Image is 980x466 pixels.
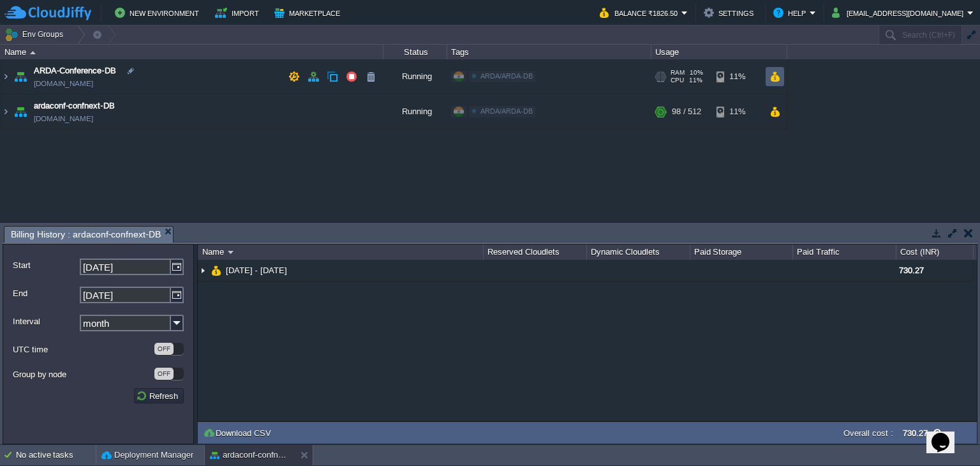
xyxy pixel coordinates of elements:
img: CloudJiffy [4,5,91,21]
img: AMDAwAAAACH5BAEAAAAALAAAAAABAAEAAAICRAEAOw== [30,51,36,54]
span: Billing History : ardaconf-confnext-DB [11,227,161,243]
a: [DATE] - [DATE] [225,265,289,276]
div: Name [1,45,383,59]
button: Balance ₹1826.50 [600,5,681,20]
label: Start [13,259,78,272]
img: AMDAwAAAACH5BAEAAAAALAAAAAABAAEAAAICRAEAOw== [1,94,11,129]
button: ardaconf-confnext-DB [210,449,290,462]
button: New Environment [115,5,203,20]
button: [EMAIL_ADDRESS][DOMAIN_NAME] [832,5,967,20]
img: AMDAwAAAACH5BAEAAAAALAAAAAABAAEAAAICRAEAOw== [11,59,29,94]
img: AMDAwAAAACH5BAEAAAAALAAAAAABAAEAAAICRAEAOw== [198,260,208,281]
div: Cost (INR) [897,244,973,260]
label: End [13,287,78,300]
div: Paid Traffic [794,244,896,260]
span: CPU [671,77,684,84]
div: Running [383,94,447,129]
div: No active tasks [16,445,96,465]
span: 730.27 [899,266,924,275]
img: AMDAwAAAACH5BAEAAAAALAAAAAABAAEAAAICRAEAOw== [11,94,29,129]
button: Help [773,5,810,20]
span: 11% [689,77,702,84]
iframe: chat widget [926,415,967,453]
span: RAM [671,69,685,77]
div: OFF [154,343,174,355]
button: Settings [704,5,757,20]
span: ARDA/ARDA-DB [480,72,533,80]
div: Paid Storage [691,244,793,260]
label: Interval [13,315,78,328]
span: [DOMAIN_NAME] [34,112,93,125]
a: ARDA-Conference-DB [34,64,116,77]
button: Marketplace [274,5,344,20]
label: Group by node [13,368,153,381]
a: ardaconf-confnext-DB [34,100,115,112]
div: 98 / 512 [672,94,701,129]
img: AMDAwAAAACH5BAEAAAAALAAAAAABAAEAAAICRAEAOw== [1,59,11,94]
button: Env Groups [4,26,68,43]
span: ARDA/ARDA-DB [480,107,533,115]
div: Running [383,59,447,94]
span: 10% [690,69,703,77]
img: AMDAwAAAACH5BAEAAAAALAAAAAABAAEAAAICRAEAOw== [211,260,221,281]
span: [DOMAIN_NAME] [34,77,93,90]
label: UTC time [13,343,153,356]
div: Reserved Cloudlets [484,244,586,260]
label: 730.27 [903,428,928,438]
img: AMDAwAAAACH5BAEAAAAALAAAAAABAAEAAAICRAEAOw== [228,251,234,254]
div: 11% [716,94,758,129]
div: Tags [448,45,651,59]
button: Import [215,5,263,20]
label: Overall cost : [843,428,893,438]
div: Name [199,244,483,260]
div: OFF [154,368,174,380]
div: Status [384,45,447,59]
button: Deployment Manager [101,449,193,462]
div: Usage [652,45,787,59]
button: Refresh [136,390,182,402]
div: 11% [716,59,758,94]
div: Dynamic Cloudlets [588,244,690,260]
button: Download CSV [203,427,275,439]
